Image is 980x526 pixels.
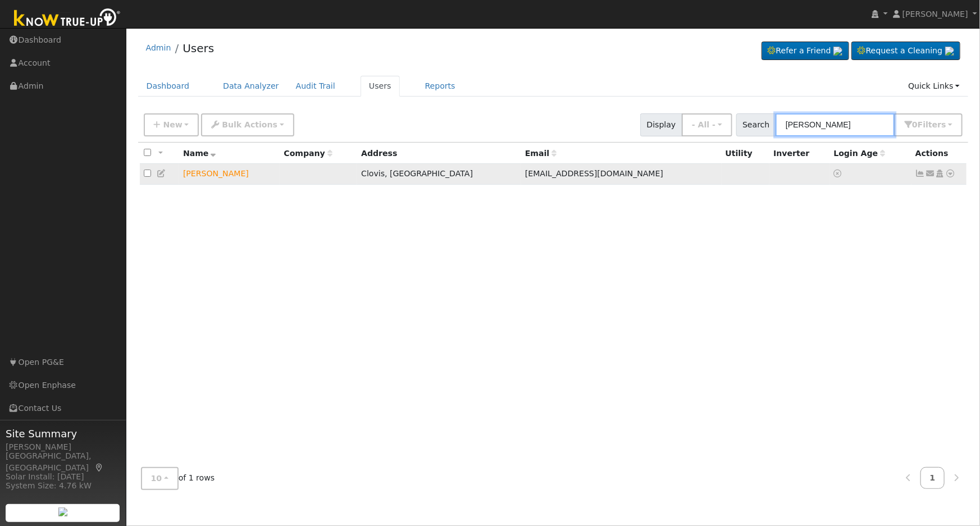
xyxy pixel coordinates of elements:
[918,120,946,129] span: Filter
[773,148,826,159] div: Inverter
[640,113,682,136] span: Display
[6,426,120,441] span: Site Summary
[141,467,215,490] span: of 1 rows
[941,120,946,129] span: s
[183,149,216,158] span: Name
[157,169,167,178] a: Edit User
[6,480,120,492] div: System Size: 4.76 kW
[6,450,120,474] div: [GEOGRAPHIC_DATA], [GEOGRAPHIC_DATA]
[8,6,126,31] img: Know True-Up
[736,113,776,136] span: Search
[141,467,179,490] button: 10
[138,76,198,97] a: Dashboard
[926,168,936,180] a: melendez6@yahoo.com
[201,113,294,136] button: Bulk Actions
[6,471,120,483] div: Solar Install: [DATE]
[915,169,926,178] a: Not connected
[6,441,120,453] div: [PERSON_NAME]
[946,168,956,180] a: Other actions
[834,169,844,178] a: No login access
[222,120,277,129] span: Bulk Actions
[682,113,732,136] button: - All -
[525,169,663,178] span: [EMAIL_ADDRESS][DOMAIN_NAME]
[183,42,214,55] a: Users
[776,113,895,136] input: Search
[179,164,280,185] td: Lead
[935,169,945,178] a: Login As
[525,149,557,158] span: Email
[726,148,766,159] div: Utility
[900,76,968,97] a: Quick Links
[144,113,199,136] button: New
[902,10,968,19] span: [PERSON_NAME]
[834,149,886,158] span: Days since last login
[215,76,288,97] a: Data Analyzer
[361,148,517,159] div: Address
[915,148,963,159] div: Actions
[163,120,182,129] span: New
[151,474,162,483] span: 10
[357,164,521,185] td: Clovis, [GEOGRAPHIC_DATA]
[417,76,464,97] a: Reports
[288,76,344,97] a: Audit Trail
[284,149,332,158] span: Company name
[833,47,842,56] img: retrieve
[851,42,960,61] a: Request a Cleaning
[94,463,104,472] a: Map
[146,43,171,52] a: Admin
[58,507,67,516] img: retrieve
[920,467,945,489] a: 1
[361,76,400,97] a: Users
[945,47,954,56] img: retrieve
[894,113,963,136] button: 0Filters
[762,42,849,61] a: Refer a Friend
